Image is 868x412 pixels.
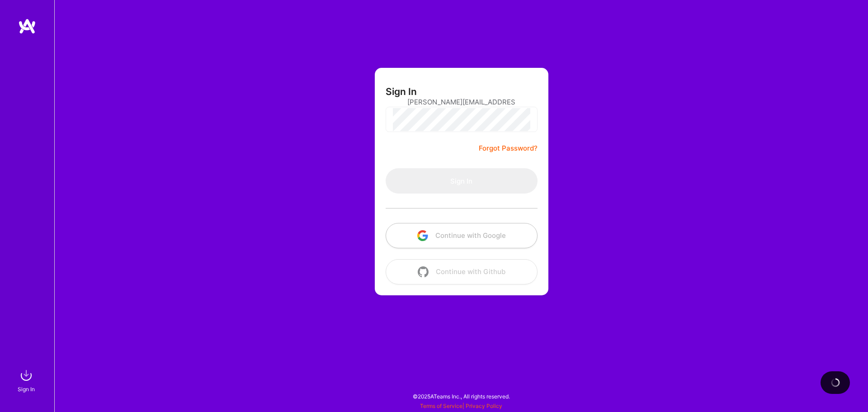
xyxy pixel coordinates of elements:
[418,266,429,277] img: icon
[18,384,35,394] div: Sign In
[386,259,538,284] button: Continue with Github
[19,366,35,394] a: sign inSign In
[18,18,36,34] img: logo
[386,86,417,97] h3: Sign In
[54,385,868,407] div: © 2025 ATeams Inc., All rights reserved.
[386,168,538,194] button: Sign In
[830,377,841,388] img: loading
[479,143,538,154] a: Forgot Password?
[420,403,502,409] span: |
[386,223,538,248] button: Continue with Google
[466,403,502,409] a: Privacy Policy
[407,90,516,114] input: Email...
[17,366,35,384] img: sign in
[420,403,462,409] a: Terms of Service
[417,230,428,241] img: icon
